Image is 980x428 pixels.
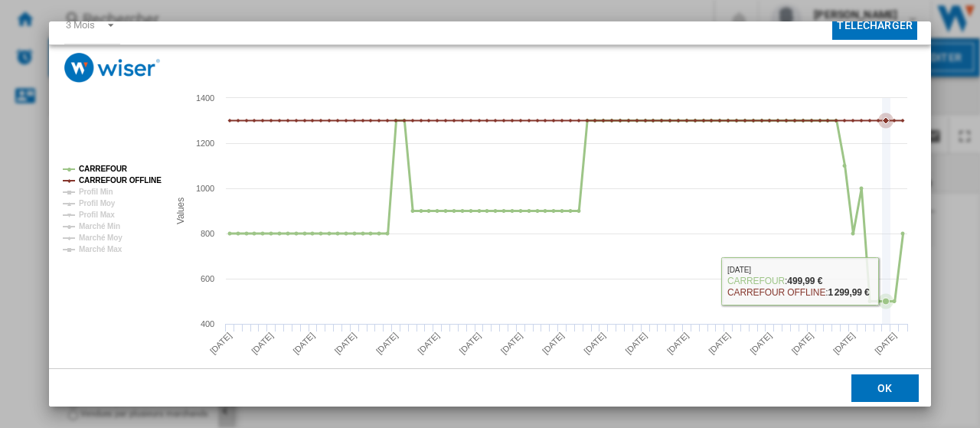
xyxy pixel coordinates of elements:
tspan: CARREFOUR [79,165,128,173]
button: Télécharger [832,11,917,40]
tspan: 1200 [196,139,214,148]
tspan: 400 [201,319,214,328]
tspan: [DATE] [374,331,400,356]
tspan: [DATE] [790,331,815,356]
tspan: [DATE] [291,331,316,356]
button: OK [851,374,919,402]
tspan: Marché Moy [79,234,122,242]
tspan: [DATE] [499,331,524,356]
tspan: Profil Min [79,188,113,196]
tspan: [DATE] [416,331,441,356]
div: 3 Mois [66,19,94,31]
tspan: Marché Min [79,222,120,230]
tspan: 1000 [196,184,214,193]
tspan: [DATE] [665,331,691,356]
tspan: CARREFOUR OFFLINE [79,176,162,185]
tspan: [DATE] [707,331,732,356]
tspan: 600 [201,274,214,283]
tspan: [DATE] [748,331,773,356]
tspan: 1400 [196,93,214,103]
tspan: 800 [201,229,214,238]
tspan: Profil Max [79,211,115,219]
tspan: [DATE] [831,331,857,356]
tspan: Profil Moy [79,199,116,207]
tspan: [DATE] [208,331,234,356]
md-dialog: Product popup [49,21,931,407]
tspan: [DATE] [457,331,482,356]
tspan: [DATE] [582,331,607,356]
tspan: [DATE] [873,331,898,356]
img: logo_wiser_300x94.png [64,53,160,83]
tspan: [DATE] [250,331,275,356]
tspan: [DATE] [541,331,566,356]
tspan: Marché Max [79,245,122,253]
tspan: [DATE] [333,331,358,356]
tspan: Values [175,198,186,224]
tspan: [DATE] [624,331,649,356]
